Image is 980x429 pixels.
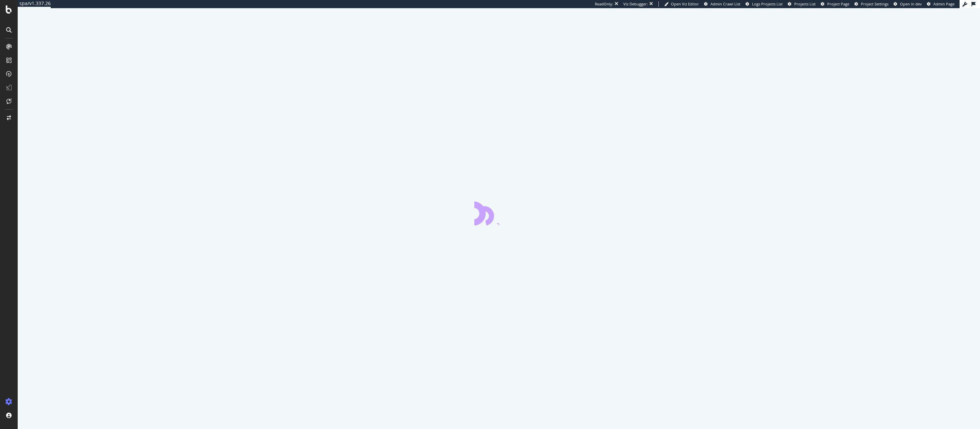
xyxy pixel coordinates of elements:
[861,1,888,6] span: Project Settings
[788,1,816,7] a: Projects List
[704,1,740,7] a: Admin Crawl List
[894,1,922,7] a: Open in dev
[827,1,849,6] span: Project Page
[933,1,954,6] span: Admin Page
[752,1,783,6] span: Logs Projects List
[595,1,613,7] div: ReadOnly:
[746,1,783,7] a: Logs Projects List
[710,1,740,6] span: Admin Crawl List
[671,1,699,6] span: Open Viz Editor
[821,1,849,7] a: Project Page
[927,1,954,7] a: Admin Page
[623,1,648,7] div: Viz Debugger:
[794,1,816,6] span: Projects List
[900,1,922,6] span: Open in dev
[474,201,523,225] div: animation
[854,1,888,7] a: Project Settings
[664,1,699,7] a: Open Viz Editor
